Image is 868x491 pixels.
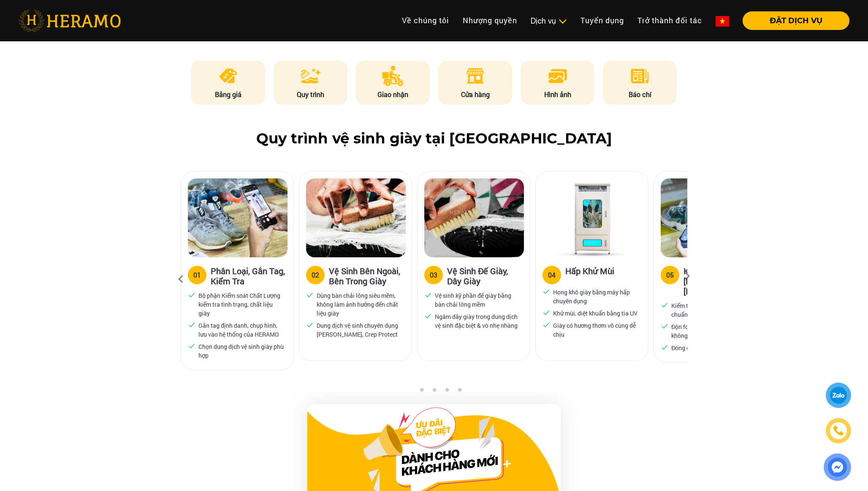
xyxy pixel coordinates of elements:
p: Gắn tag định danh, chụp hình, lưu vào hệ thống của HERAMO [198,321,284,339]
div: 04 [548,270,556,280]
h3: Kiểm Tra Chất [PERSON_NAME] & [PERSON_NAME] [684,266,759,296]
img: Heramo quy trinh ve sinh kiem tra chat luong dong goi [661,178,760,257]
p: Quy trình [274,89,348,100]
h3: Phân Loại, Gắn Tag, Kiểm Tra [211,266,287,286]
img: checked.svg [661,301,668,309]
p: Dung dịch vệ sinh chuyên dụng [PERSON_NAME], Crep Protect [317,321,402,339]
img: heramo-logo.png [19,10,121,32]
img: checked.svg [188,291,195,299]
p: Đóng gói & giao đến khách hàng [671,343,756,352]
img: checked.svg [542,309,550,316]
p: Bộ phận Kiểm soát Chất Lượng kiểm tra tình trạng, chất liệu giày [198,291,284,318]
p: Báo chí [603,89,677,100]
p: Bảng giá [191,89,266,100]
img: checked.svg [306,321,314,329]
button: 1 [404,388,413,396]
div: Dịch vụ [531,15,567,27]
button: 5 [455,388,464,396]
img: news.png [629,66,650,86]
h3: Hấp Khử Mùi [565,266,614,283]
div: 05 [666,270,674,280]
img: store.png [465,66,486,86]
img: image.png [548,66,568,86]
img: process.png [301,66,321,86]
img: checked.svg [424,312,432,320]
button: 4 [442,388,451,396]
p: Kiểm tra chất lượng xử lý đạt chuẩn [671,301,757,319]
img: subToggleIcon [558,17,567,26]
img: pricing.png [218,66,239,86]
p: Hình ảnh [521,89,595,100]
img: Heramo quy trinh ve sinh giay ben ngoai ben trong [306,178,406,257]
p: Vệ sinh kỹ phần đế giày bằng bàn chải lông mềm [435,291,520,309]
p: Hong khô giày bằng máy hấp chuyên dụng [553,288,638,305]
p: Giày có hương thơm vô cùng dễ chịu [553,321,638,339]
div: 01 [193,270,201,280]
a: Tuyển dụng [574,11,631,30]
p: Khử mùi, diệt khuẩn bằng tia UV [553,309,637,318]
h2: Quy trình vệ sinh giày tại [GEOGRAPHIC_DATA] [19,130,849,147]
button: ĐẶT DỊCH VỤ [743,11,849,30]
img: checked.svg [542,321,550,329]
a: Về chúng tôi [395,11,456,30]
button: 3 [430,388,438,396]
a: ĐẶT DỊCH VỤ [736,17,849,24]
a: phone-icon [827,419,850,442]
p: Độn foam để giữ form giày không biến dạng [671,322,757,340]
img: checked.svg [542,288,550,295]
h3: Vệ Sinh Đế Giày, Dây Giày [447,266,523,286]
a: Nhượng quyền [456,11,524,30]
p: Chọn dung dịch vệ sinh giày phù hợp [198,342,284,360]
img: checked.svg [306,291,314,299]
img: Heramo quy trinh ve sinh giay phan loai gan tag kiem tra [188,178,288,257]
div: 03 [430,270,437,280]
img: checked.svg [661,343,668,351]
h3: Vệ Sinh Bên Ngoài, Bên Trong Giày [329,266,405,286]
img: checked.svg [661,322,668,330]
button: 2 [417,388,426,396]
img: phone-icon [834,426,844,435]
p: Cửa hàng [438,89,513,100]
img: Heramo quy trinh ve sinh hap khu mui giay bang may hap uv [542,178,642,257]
img: delivery.png [382,66,404,86]
img: checked.svg [424,291,432,299]
p: Dùng bàn chải lông siêu mềm, không làm ảnh hưởng đến chất liệu giày [317,291,402,318]
img: vn-flag.png [716,16,729,27]
a: Trở thành đối tác [631,11,709,30]
img: Heramo quy trinh ve sinh de giay day giay [424,178,524,257]
img: checked.svg [188,321,195,329]
img: checked.svg [188,342,195,350]
p: Ngâm dây giày trong dung dịch vệ sinh đặc biệt & vò nhẹ nhàng [435,312,520,330]
p: Giao nhận [356,89,430,100]
div: 02 [312,270,319,280]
